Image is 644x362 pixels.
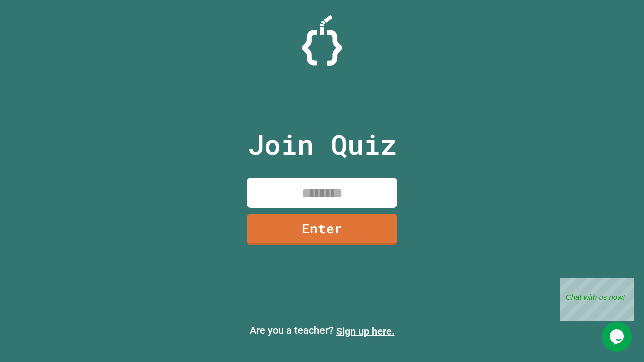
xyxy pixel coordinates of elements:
[8,323,636,339] p: Are you a teacher?
[248,124,397,165] p: Join Quiz
[602,322,634,352] iframe: chat widget
[560,278,634,321] iframe: chat widget
[247,214,397,245] a: Enter
[302,15,342,66] img: Logo.svg
[336,325,395,337] a: Sign up here.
